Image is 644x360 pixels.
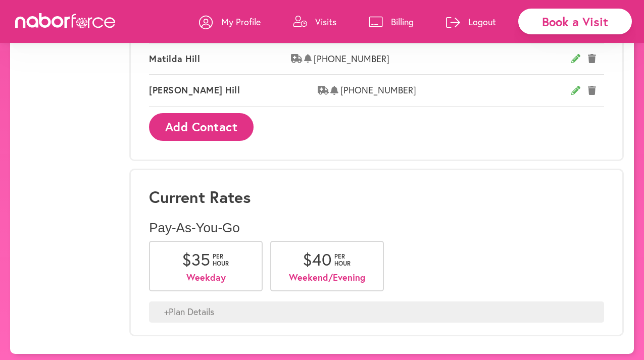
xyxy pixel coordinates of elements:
a: Visits [293,7,336,37]
p: Billing [391,16,414,28]
p: Visits [315,16,336,28]
a: My Profile [199,7,261,37]
p: Weekend/Evening [286,272,368,283]
p: Logout [468,16,496,28]
span: per hour [334,253,352,268]
span: [PHONE_NUMBER] [340,85,571,96]
a: Logout [446,7,496,37]
p: Weekday [165,272,246,283]
p: My Profile [221,16,261,28]
p: Pay-As-You-Go [149,220,604,236]
span: per hour [213,253,230,268]
span: Matilda Hill [149,54,291,65]
div: Book a Visit [518,9,632,34]
h3: Current Rates [149,187,604,207]
div: + Plan Details [149,301,604,323]
span: [PHONE_NUMBER] [314,54,571,65]
a: Billing [369,7,414,37]
span: [PERSON_NAME] Hill [149,85,318,96]
button: Add Contact [149,113,254,141]
span: $ 40 [303,248,332,270]
span: $ 35 [182,248,210,270]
